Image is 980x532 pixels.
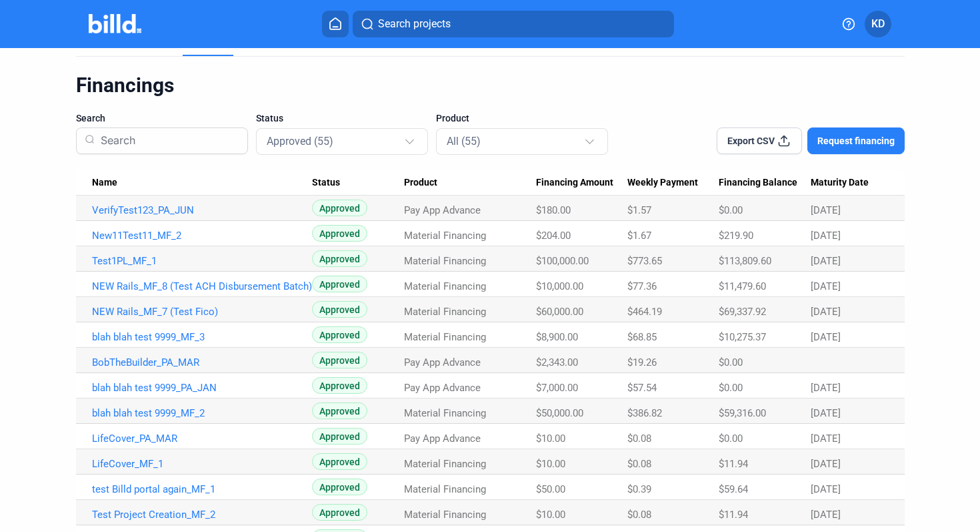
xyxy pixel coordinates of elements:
span: Request financing [817,134,895,148]
span: [DATE] [811,280,841,292]
span: Material Financing [404,483,486,495]
a: Test1PL_MF_1 [92,255,312,267]
span: $0.00 [719,382,743,394]
span: Material Financing [404,306,486,318]
span: $68.85 [627,331,657,343]
span: $10,275.37 [719,331,766,343]
a: New11Test11_MF_2 [92,230,312,242]
button: Export CSV [717,127,802,154]
span: Material Financing [404,230,486,242]
a: test Billd portal again_MF_1 [92,483,312,495]
span: Product [436,111,469,125]
span: $11.94 [719,458,748,470]
div: Financing Amount [536,177,628,189]
span: Status [312,177,340,189]
div: Weekly Payment [627,177,719,189]
span: Approved [312,479,367,495]
a: blah blah test 9999_MF_3 [92,331,312,343]
div: Maturity Date [811,177,888,189]
span: [DATE] [811,255,841,267]
span: Approved [312,352,367,368]
span: Status [256,111,283,125]
a: blah blah test 9999_PA_JAN [92,382,312,394]
span: [DATE] [811,407,841,419]
a: VerifyTest123_PA_JUN [92,204,312,216]
span: Weekly Payment [627,177,698,189]
span: [DATE] [811,509,841,521]
span: $180.00 [536,204,571,216]
span: $2,343.00 [536,356,578,368]
span: Material Financing [404,280,486,292]
span: $57.54 [627,382,657,394]
div: Product [404,177,536,189]
span: [DATE] [811,230,841,242]
span: $0.08 [627,433,651,445]
span: Material Financing [404,458,486,470]
span: $77.36 [627,280,657,292]
span: Approved [312,225,367,242]
span: $59.64 [719,483,748,495]
span: Financing Balance [719,177,797,189]
button: Search projects [353,11,674,37]
span: [DATE] [811,306,841,318]
span: Approved [312,428,367,445]
span: $10.00 [536,458,565,470]
span: $1.57 [627,204,651,216]
span: $69,337.92 [719,306,766,318]
span: $10.00 [536,433,565,445]
a: NEW Rails_MF_8 (Test ACH Disbursement Batch) [92,280,312,292]
span: [DATE] [811,382,841,394]
span: Pay App Advance [404,204,481,216]
span: Name [92,177,117,189]
span: Approved [312,504,367,521]
div: Financings [76,73,905,98]
span: $386.82 [627,407,662,419]
span: $10,000.00 [536,280,583,292]
span: $19.26 [627,356,657,368]
span: KD [871,16,885,32]
span: Approved [312,276,367,292]
span: $773.65 [627,255,662,267]
span: $100,000.00 [536,255,589,267]
span: $1.67 [627,230,651,242]
span: Approved [312,377,367,394]
a: LifeCover_MF_1 [92,458,312,470]
div: Status [312,177,404,189]
span: Export CSV [727,134,775,148]
span: Approved [312,301,367,318]
span: Approved [312,326,367,343]
span: $0.08 [627,509,651,521]
input: Search [95,123,239,158]
span: Search projects [378,16,451,32]
span: Pay App Advance [404,433,481,445]
span: $11,479.60 [719,280,766,292]
a: NEW Rails_MF_7 (Test Fico) [92,306,312,318]
span: $219.90 [719,230,753,242]
span: Material Financing [404,509,486,521]
span: Material Financing [404,255,486,267]
span: $0.08 [627,458,651,470]
span: $0.39 [627,483,651,495]
span: $464.19 [627,306,662,318]
span: Approved [312,250,367,267]
span: Pay App Advance [404,356,481,368]
span: Approved [312,403,367,419]
span: Search [76,111,105,125]
span: Approved [312,200,367,216]
span: $0.00 [719,204,743,216]
span: Maturity Date [811,177,869,189]
button: KD [865,11,891,37]
mat-select-trigger: All (55) [447,135,481,148]
span: Material Financing [404,407,486,419]
span: $10.00 [536,509,565,521]
span: Product [404,177,437,189]
span: [DATE] [811,204,841,216]
img: Billd Company Logo [89,14,141,33]
span: $50,000.00 [536,407,583,419]
a: blah blah test 9999_MF_2 [92,407,312,419]
span: $0.00 [719,433,743,445]
span: [DATE] [811,483,841,495]
span: $11.94 [719,509,748,521]
a: LifeCover_PA_MAR [92,433,312,445]
span: $113,809.60 [719,255,771,267]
